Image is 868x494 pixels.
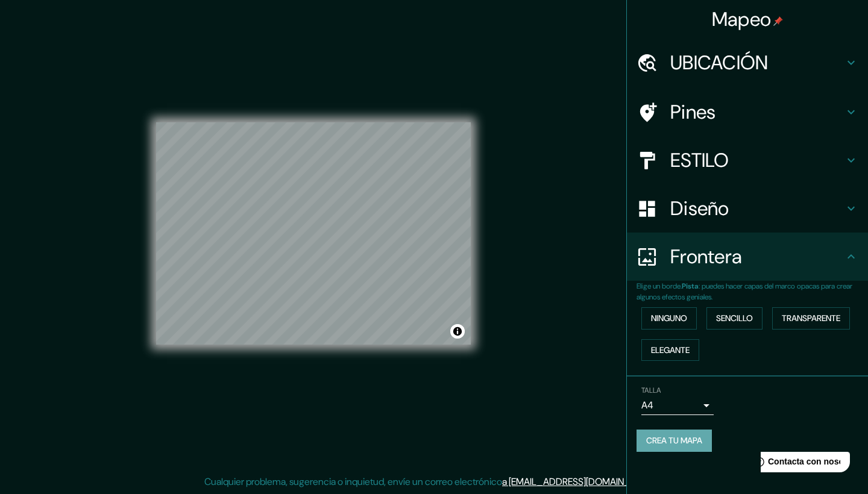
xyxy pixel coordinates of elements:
[641,396,714,415] div: A4
[627,233,868,281] div: Frontera
[706,307,763,330] button: Sencillo
[627,136,868,184] div: ESTILO
[670,51,844,75] h4: UBICACIÓN
[712,7,784,31] h4: Mapeo
[502,475,658,488] a: a [EMAIL_ADDRESS][DOMAIN_NAME]
[627,39,868,87] div: UBICACIÓN
[204,475,659,489] p: Cualquier problema, sugerencia o inquietud, envíe un correo electrónico .
[670,196,844,220] h4: Diseño
[450,324,465,339] button: Alternar la atribución
[637,281,868,302] p: Elige un borde. : puedes hacer capas del marco opacas para crear algunos efectos geniales.
[641,339,699,361] button: ELEGANTE
[773,16,783,26] img: pin-icon.png
[637,430,712,452] button: CREA TU MAPA
[670,100,844,124] h4: Pines
[627,88,868,136] div: Pines
[641,307,697,330] button: ninguno
[156,122,471,345] canvas: MAPA
[670,245,844,269] h4: Frontera
[641,386,661,396] label: TALLA
[772,307,850,330] button: TRANSPARENTE
[761,447,855,481] iframe: Ayuda al lanzador de widgets
[627,184,868,233] div: Diseño
[670,148,844,172] h4: ESTILO
[682,281,699,291] b: Pista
